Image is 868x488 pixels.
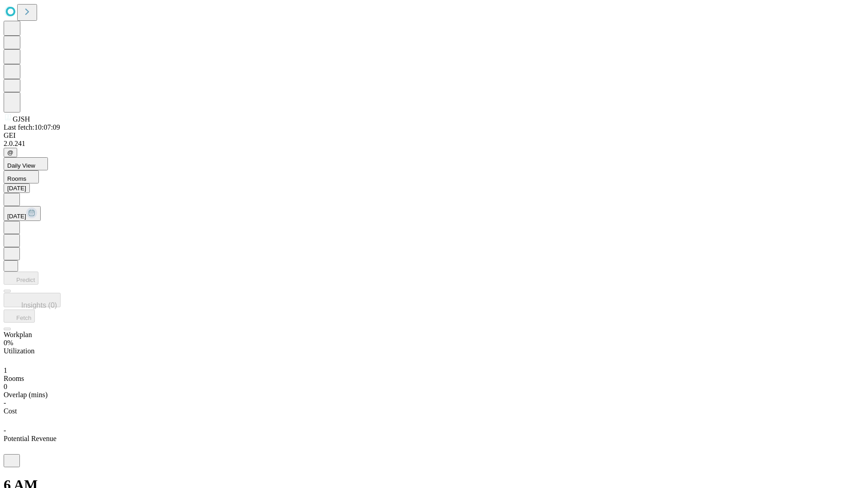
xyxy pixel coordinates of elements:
button: Rooms [4,170,39,183]
span: Daily View [7,162,35,169]
span: - [4,427,6,434]
div: 2.0.241 [4,140,864,148]
button: Daily View [4,157,48,170]
span: 0% [4,339,13,347]
button: Fetch [4,310,35,323]
span: Rooms [7,175,26,182]
button: Insights (0) [4,293,61,307]
span: Workplan [4,331,32,338]
span: Insights (0) [21,301,57,309]
span: Overlap (mins) [4,391,47,399]
button: [DATE] [4,183,30,193]
span: Potential Revenue [4,435,57,442]
span: GJSH [13,115,30,123]
span: Rooms [4,375,24,382]
button: @ [4,148,17,157]
span: Last fetch: 10:07:09 [4,123,60,131]
div: GEI [4,131,864,140]
span: 0 [4,383,7,390]
span: Utilization [4,347,34,355]
button: Predict [4,272,38,285]
button: [DATE] [4,206,41,221]
span: [DATE] [7,213,26,220]
span: - [4,399,6,407]
span: @ [7,149,14,156]
span: Cost [4,407,17,415]
span: 1 [4,366,7,374]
